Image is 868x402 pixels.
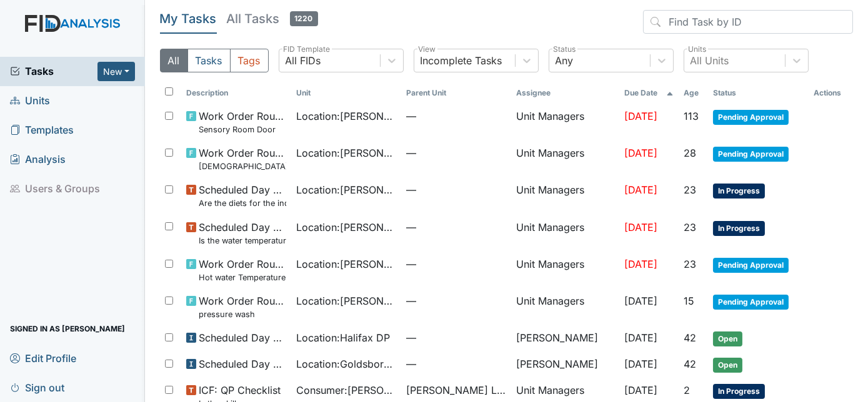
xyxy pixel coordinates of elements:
[160,49,188,72] button: All
[199,220,286,247] span: Scheduled Day Program Inspection Is the water temperature at the kitchen sink between 100 to 110 ...
[199,330,286,345] span: Scheduled Day Program Inspection
[406,330,506,345] span: —
[713,110,789,125] span: Pending Approval
[624,258,657,270] span: [DATE]
[624,358,657,370] span: [DATE]
[165,87,173,96] input: Toggle All Rows Selected
[511,104,619,140] td: Unit Managers
[624,295,657,307] span: [DATE]
[291,82,401,104] th: Toggle SortBy
[684,331,696,344] span: 42
[10,319,125,338] span: Signed in as [PERSON_NAME]
[199,293,286,320] span: Work Order Routine pressure wash
[199,308,286,320] small: pressure wash
[296,182,396,197] span: Location : [PERSON_NAME]
[511,325,619,351] td: [PERSON_NAME]
[406,293,506,308] span: —
[10,348,76,368] span: Edit Profile
[10,150,66,169] span: Analysis
[296,293,396,308] span: Location : [PERSON_NAME] Loop
[160,49,269,72] div: Type filter
[684,295,694,307] span: 15
[10,378,64,397] span: Sign out
[181,82,291,104] th: Toggle SortBy
[406,356,506,371] span: —
[10,120,74,140] span: Templates
[624,384,657,396] span: [DATE]
[713,147,789,162] span: Pending Approval
[679,82,708,104] th: Toggle SortBy
[511,351,619,378] td: [PERSON_NAME]
[684,358,696,370] span: 42
[406,257,506,272] span: —
[406,182,506,197] span: —
[713,358,742,373] span: Open
[296,383,396,398] span: Consumer : [PERSON_NAME], Shekeyra
[296,220,396,235] span: Location : [PERSON_NAME]
[624,110,657,122] span: [DATE]
[296,257,396,272] span: Location : [PERSON_NAME]
[624,331,657,344] span: [DATE]
[199,257,286,283] span: Work Order Routine Hot water Temperature low
[406,220,506,235] span: —
[511,288,619,325] td: Unit Managers
[296,145,396,160] span: Location : [PERSON_NAME]
[97,62,135,81] button: New
[401,82,511,104] th: Toggle SortBy
[199,182,286,209] span: Scheduled Day Program Inspection Are the diets for the individuals (with initials) posted in the ...
[286,53,321,68] div: All FIDs
[199,197,286,209] small: Are the diets for the individuals (with initials) posted in the dining area?
[684,384,690,396] span: 2
[624,147,657,159] span: [DATE]
[199,272,286,283] small: Hot water Temperature low
[10,64,97,79] a: Tasks
[406,109,506,124] span: —
[199,124,286,135] small: Sensory Room Door
[199,160,286,172] small: [DEMOGRAPHIC_DATA] Bathroom Faucet and Plumbing
[684,221,696,233] span: 23
[684,147,696,159] span: 28
[684,110,699,122] span: 113
[406,383,506,398] span: [PERSON_NAME] Loop
[187,49,231,72] button: Tasks
[708,82,809,104] th: Toggle SortBy
[624,221,657,233] span: [DATE]
[511,215,619,252] td: Unit Managers
[684,184,696,196] span: 23
[406,145,506,160] span: —
[619,82,679,104] th: Toggle SortBy
[296,109,396,124] span: Location : [PERSON_NAME]
[511,140,619,177] td: Unit Managers
[199,145,286,172] span: Work Order Routine Ladies Bathroom Faucet and Plumbing
[556,53,574,68] div: Any
[713,331,742,346] span: Open
[160,10,217,27] h5: My Tasks
[624,184,657,196] span: [DATE]
[230,49,269,72] button: Tags
[199,109,286,135] span: Work Order Routine Sensory Room Door
[199,356,286,371] span: Scheduled Day Program Inspection
[713,384,765,399] span: In Progress
[296,330,390,345] span: Location : Halifax DP
[511,82,619,104] th: Assignee
[10,91,50,110] span: Units
[691,53,729,68] div: All Units
[713,295,789,310] span: Pending Approval
[809,82,853,104] th: Actions
[199,235,286,247] small: Is the water temperature at the kitchen sink between 100 to 110 degrees?
[290,11,318,26] span: 1220
[713,221,765,236] span: In Progress
[296,356,396,371] span: Location : Goldsboro DP
[684,258,696,270] span: 23
[227,10,318,27] h5: All Tasks
[421,53,502,68] div: Incomplete Tasks
[713,258,789,273] span: Pending Approval
[713,184,765,199] span: In Progress
[511,252,619,288] td: Unit Managers
[643,10,853,34] input: Find Task by ID
[511,177,619,214] td: Unit Managers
